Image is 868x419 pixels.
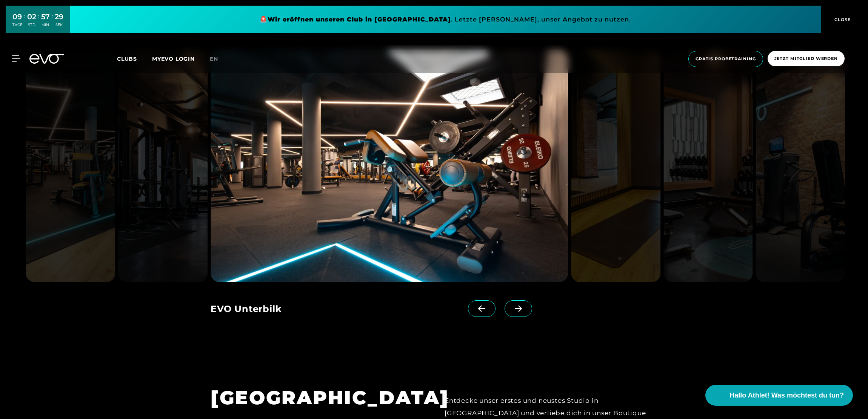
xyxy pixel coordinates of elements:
[52,12,53,32] div: :
[571,50,660,282] img: evofitness
[55,22,63,28] div: SEK
[210,55,227,63] a: en
[663,50,753,282] img: evofitness
[12,11,22,22] div: 09
[705,385,853,406] button: Hallo Athlet! Was möchtest du tun?
[118,50,208,282] img: evofitness
[55,11,63,22] div: 29
[774,55,838,62] span: Jetzt Mitglied werden
[756,50,845,282] img: evofitness
[38,12,39,32] div: :
[821,6,862,33] button: CLOSE
[24,12,25,32] div: :
[27,11,36,22] div: 02
[696,56,756,62] span: Gratis Probetraining
[26,50,115,282] img: evofitness
[152,55,195,62] a: MYEVO LOGIN
[41,11,50,22] div: 57
[41,22,50,28] div: MIN
[27,22,36,28] div: STD
[117,55,137,62] span: Clubs
[765,51,847,67] a: Jetzt Mitglied werden
[686,51,765,67] a: Gratis Probetraining
[211,385,423,410] h1: [GEOGRAPHIC_DATA]
[12,22,22,28] div: TAGE
[210,55,218,62] span: en
[211,50,568,282] img: evofitness
[729,390,844,401] span: Hallo Athlet! Was möchtest du tun?
[117,55,152,62] a: Clubs
[833,16,851,23] span: CLOSE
